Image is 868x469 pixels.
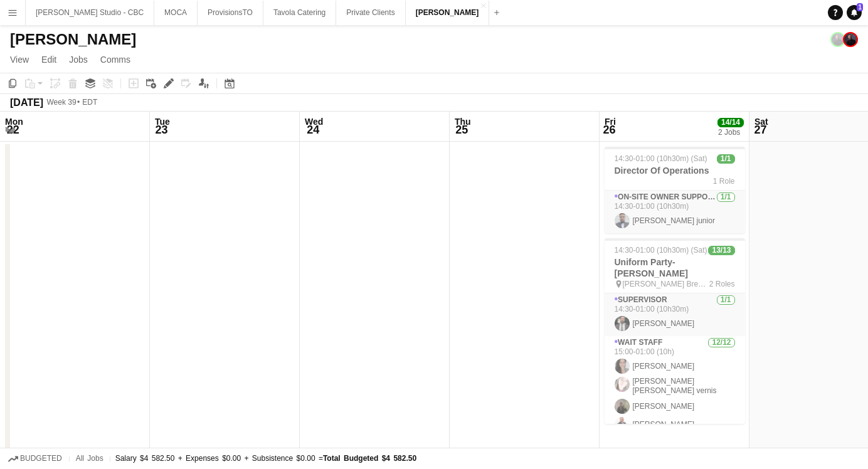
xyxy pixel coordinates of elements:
[615,246,707,255] span: 14:30-01:00 (10h30m) (Sat)
[20,455,62,463] span: Budgeted
[10,55,29,65] span: View
[709,280,735,289] span: 2 Roles
[605,191,745,233] app-card-role: On-Site Owner Support1/114:30-01:00 (10h30m)[PERSON_NAME] junior
[10,97,43,109] div: [DATE]
[36,51,61,68] a: Edit
[406,1,490,25] button: [PERSON_NAME]
[455,116,471,127] span: Thu
[41,55,56,65] span: Edit
[75,454,105,463] span: All jobs
[615,154,707,164] span: 14:30-01:00 (10h30m) (Sat)
[95,51,135,68] a: Comms
[154,1,198,25] button: MOCA
[605,116,616,127] span: Fri
[305,116,323,127] span: Wed
[64,51,93,68] a: Jobs
[303,123,323,137] span: 24
[6,452,64,466] button: Budgeted
[830,32,845,47] app-user-avatar: Sidnei Moura
[605,293,745,336] app-card-role: Supervisor1/114:30-01:00 (10h30m)[PERSON_NAME]
[708,246,734,255] span: 13/13
[623,280,709,289] span: [PERSON_NAME] Brewing
[5,116,23,127] span: Mon
[153,123,170,137] span: 23
[155,116,170,127] span: Tue
[603,123,616,137] span: 26
[754,116,768,127] span: Sat
[5,51,34,68] a: View
[847,5,862,20] a: 1
[605,147,745,233] app-job-card: 14:30-01:00 (10h30m) (Sat)1/1Director Of Operations1 RoleOn-Site Owner Support1/114:30-01:00 (10h...
[26,1,154,25] button: [PERSON_NAME] Studio - CBC
[605,165,745,176] h3: Director Of Operations
[198,1,263,25] button: ProvisionsTO
[717,118,744,127] span: 14/14
[336,1,405,25] button: Private Clients
[10,30,136,49] h1: [PERSON_NAME]
[713,177,735,186] span: 1 Role
[605,256,745,279] h3: Uniform Party- [PERSON_NAME]
[263,1,336,25] button: Tavola Catering
[46,98,77,107] span: Week 39
[323,454,416,463] span: Total Budgeted $4 582.50
[453,123,471,137] span: 25
[3,123,23,137] span: 22
[115,454,416,463] div: Salary $4 582.50 + Expenses $0.00 + Subsistence $0.00 =
[69,55,88,65] span: Jobs
[605,238,745,424] app-job-card: 14:30-01:00 (10h30m) (Sat)13/13Uniform Party- [PERSON_NAME] [PERSON_NAME] Brewing2 RolesSuperviso...
[717,154,735,164] span: 1/1
[843,32,858,47] app-user-avatar: Sidnei Moura
[753,123,768,137] span: 27
[718,128,743,137] div: 2 Jobs
[857,3,863,11] span: 1
[82,98,97,107] div: EDT
[100,55,130,65] span: Comms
